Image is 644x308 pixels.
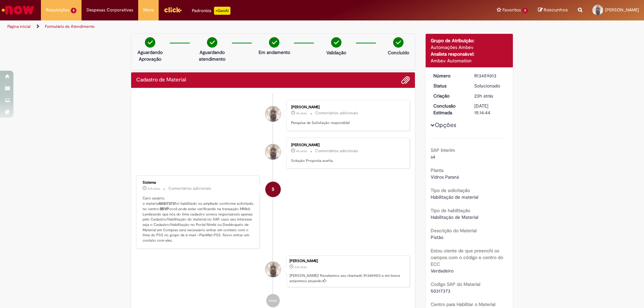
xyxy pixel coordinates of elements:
[214,7,230,15] p: +GenAi
[538,7,568,13] a: Rascunhos
[431,174,459,180] span: Vidros Paraná
[393,37,404,48] img: check-circle-green.png
[474,93,493,99] time: 28/08/2025 16:10:20
[502,7,521,13] span: Favoritos
[291,143,403,147] div: [PERSON_NAME]
[269,37,279,48] img: check-circle-green.png
[474,93,493,99] span: 23h atrás
[1,3,35,17] img: ServiceNow
[605,7,639,13] span: [PERSON_NAME]
[192,7,230,15] div: Padroniza
[294,265,307,269] span: 23h atrás
[431,207,470,213] b: Tipo de habilitação
[143,7,154,13] span: More
[431,214,478,220] span: Habilitação de Material
[474,93,505,99] div: 28/08/2025 16:10:20
[159,201,175,206] b: 50317373
[401,76,410,84] button: Adicionar anexos
[265,144,281,160] div: Thiago Carvalho De Paiva
[296,149,307,153] span: 4h atrás
[544,7,568,13] span: Rascunhos
[265,106,281,122] div: Thiago Carvalho De Paiva
[45,24,95,29] a: Formulário de Atendimento
[431,51,508,57] div: Analista responsável:
[145,37,155,48] img: check-circle-green.png
[331,37,341,48] img: check-circle-green.png
[431,167,443,173] b: Planta
[326,49,346,56] p: Validação
[46,7,69,13] span: Requisições
[168,186,211,191] small: Comentários adicionais
[431,248,503,267] b: Estou ciente de que preenchi os campos com o código e centro do ECC
[428,103,470,116] dt: Conclusão Estimada
[196,49,228,62] p: Aguardando atendimento
[315,110,358,116] small: Comentários adicionais
[134,49,166,62] p: Aguardando Aprovação
[207,37,217,48] img: check-circle-green.png
[7,24,31,29] a: Página inicial
[428,72,470,79] dt: Número
[431,187,470,193] b: Tipo de solicitação
[291,105,403,109] div: [PERSON_NAME]
[431,37,508,44] div: Grupo de Atribuição:
[259,49,290,56] p: Em andamento
[289,273,406,284] p: [PERSON_NAME]! Recebemos seu chamado R13459013 e em breve estaremos atuando.
[87,7,133,13] span: Despesas Corporativas
[431,154,435,160] span: s4
[136,255,410,288] li: Thiago Carvalho De Paiva
[291,158,403,164] p: Solução Proposta aceita.
[431,147,455,153] b: SAP Interim
[474,72,505,79] div: R13459013
[5,20,424,33] ul: Trilhas de página
[522,8,528,13] span: 2
[265,182,281,197] div: System
[431,301,495,307] b: Centro para Habilitar o Material
[315,148,358,154] small: Comentários adicionais
[143,196,254,243] p: Caro usuário, o material foi habilitado ou ampliado conforme solicitado, no centro: você pode est...
[474,82,505,89] div: Solucionado
[388,49,409,56] p: Concluído
[431,194,478,200] span: Habilitação de material
[164,5,182,15] img: click_logo_yellow_360x200.png
[148,187,160,191] time: 28/08/2025 16:15:00
[431,234,443,240] span: Pistão
[428,82,470,89] dt: Status
[431,288,450,294] span: 50317373
[296,111,307,115] span: 4h atrás
[265,262,281,277] div: Thiago Carvalho De Paiva
[431,268,453,274] span: Verdadeiro
[160,206,169,211] b: BRVP
[431,44,508,51] div: Automações Ambev
[431,281,480,287] b: Codigo SAP do Material
[143,181,254,185] div: Sistema
[291,120,403,126] p: Pesquisa de Satisfação respondida!
[431,228,477,234] b: Descrição do Material
[272,181,274,197] span: S
[148,187,160,191] span: 23h atrás
[428,93,470,99] dt: Criação
[136,77,186,83] h2: Cadastro de Material Histórico de tíquete
[289,259,406,263] div: [PERSON_NAME]
[71,8,76,13] span: 8
[296,149,307,153] time: 29/08/2025 11:14:50
[431,57,508,64] div: Ambev Automation
[474,103,505,116] div: [DATE] 15:14:44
